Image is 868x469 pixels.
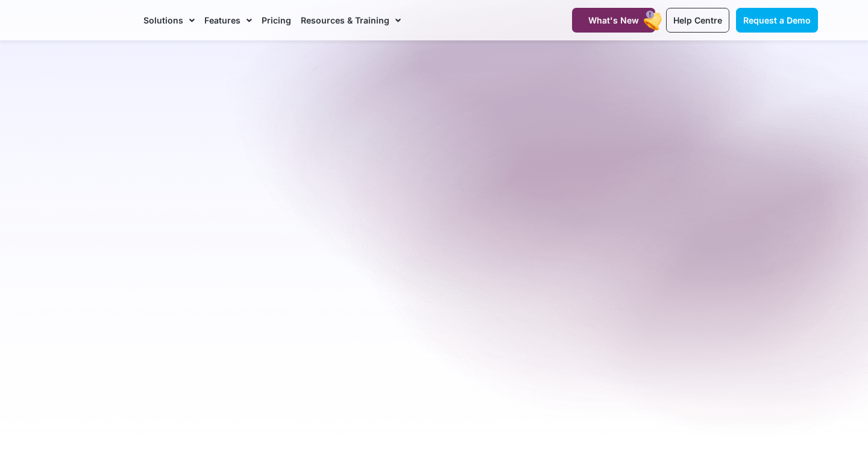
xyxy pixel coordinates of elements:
a: Help Centre [666,8,729,33]
a: What's New [572,8,655,33]
a: Request a Demo [736,8,818,33]
span: Help Centre [673,15,722,25]
img: CareMaster Logo [50,11,131,30]
span: Request a Demo [743,15,811,25]
span: What's New [588,15,639,25]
